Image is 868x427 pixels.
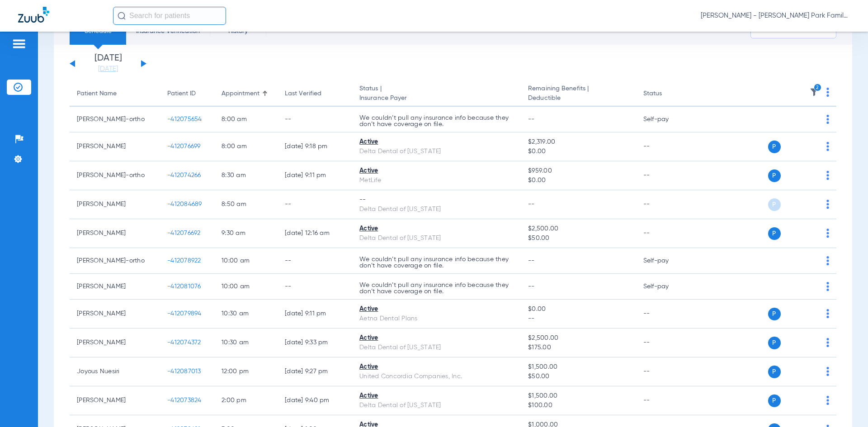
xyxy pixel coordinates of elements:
[359,137,514,147] div: Active
[214,386,278,415] td: 2:00 PM
[359,195,514,205] div: --
[359,256,514,269] p: We couldn’t pull any insurance info because they don’t have coverage on file.
[278,328,352,357] td: [DATE] 9:33 PM
[826,200,829,209] img: group-dot-blue.svg
[214,248,278,274] td: 10:00 AM
[768,227,781,240] span: P
[359,343,514,352] div: Delta Dental of [US_STATE]
[528,305,628,314] span: $0.00
[359,234,514,243] div: Delta Dental of [US_STATE]
[167,258,201,264] span: -412078922
[278,190,352,219] td: --
[278,248,352,274] td: --
[528,137,628,147] span: $2,319.00
[352,81,521,107] th: Status |
[528,234,628,243] span: $50.00
[167,89,196,99] div: Patient ID
[70,190,160,219] td: [PERSON_NAME]
[359,391,514,401] div: Active
[278,161,352,190] td: [DATE] 9:11 PM
[636,219,697,248] td: --
[167,397,202,404] span: -412073824
[528,176,628,185] span: $0.00
[167,89,207,99] div: Patient ID
[768,337,781,349] span: P
[278,357,352,386] td: [DATE] 9:27 PM
[167,230,201,236] span: -412076692
[70,357,160,386] td: Joyous Nuesiri
[528,116,535,122] span: --
[359,147,514,156] div: Delta Dental of [US_STATE]
[214,107,278,132] td: 8:00 AM
[528,372,628,381] span: $50.00
[359,282,514,295] p: We couldn’t pull any insurance info because they don’t have coverage on file.
[528,362,628,372] span: $1,500.00
[636,386,697,415] td: --
[768,141,781,153] span: P
[768,394,781,407] span: P
[214,274,278,300] td: 10:00 AM
[359,372,514,381] div: United Concordia Companies, Inc.
[222,89,259,99] div: Appointment
[214,357,278,386] td: 12:00 PM
[167,172,201,178] span: -412074266
[285,89,321,99] div: Last Verified
[826,115,829,124] img: group-dot-blue.svg
[278,132,352,161] td: [DATE] 9:18 PM
[768,169,781,182] span: P
[359,314,514,324] div: Aetna Dental Plans
[826,142,829,151] img: group-dot-blue.svg
[826,171,829,180] img: group-dot-blue.svg
[636,357,697,386] td: --
[359,176,514,185] div: MetLife
[70,161,160,190] td: [PERSON_NAME]-ortho
[359,166,514,176] div: Active
[814,84,822,92] i: 2
[826,396,829,405] img: group-dot-blue.svg
[528,166,628,176] span: $959.00
[167,283,201,290] span: -412081076
[528,401,628,410] span: $100.00
[636,274,697,300] td: Self-pay
[70,107,160,132] td: [PERSON_NAME]-ortho
[278,300,352,328] td: [DATE] 9:11 PM
[18,7,49,23] img: Zuub Logo
[167,143,201,150] span: -412076699
[636,248,697,274] td: Self-pay
[521,81,636,107] th: Remaining Benefits |
[214,219,278,248] td: 9:30 AM
[768,366,781,378] span: P
[167,339,201,346] span: -412074372
[701,11,850,20] span: [PERSON_NAME] - [PERSON_NAME] Park Family Dentistry
[636,190,697,219] td: --
[118,12,126,20] img: Search Icon
[70,386,160,415] td: [PERSON_NAME]
[214,300,278,328] td: 10:30 AM
[826,367,829,376] img: group-dot-blue.svg
[636,161,697,190] td: --
[81,54,135,74] li: [DATE]
[70,274,160,300] td: [PERSON_NAME]
[278,219,352,248] td: [DATE] 12:16 AM
[12,38,26,49] img: hamburger-icon
[77,89,153,99] div: Patient Name
[528,224,628,234] span: $2,500.00
[528,283,535,290] span: --
[826,309,829,318] img: group-dot-blue.svg
[70,132,160,161] td: [PERSON_NAME]
[278,274,352,300] td: --
[528,258,535,264] span: --
[214,132,278,161] td: 8:00 AM
[167,116,202,122] span: -412075654
[70,300,160,328] td: [PERSON_NAME]
[359,205,514,214] div: Delta Dental of [US_STATE]
[528,94,628,103] span: Deductible
[167,310,202,317] span: -412079894
[167,201,202,207] span: -412084689
[826,282,829,291] img: group-dot-blue.svg
[528,343,628,352] span: $175.00
[826,229,829,238] img: group-dot-blue.svg
[636,328,697,357] td: --
[222,89,270,99] div: Appointment
[826,338,829,347] img: group-dot-blue.svg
